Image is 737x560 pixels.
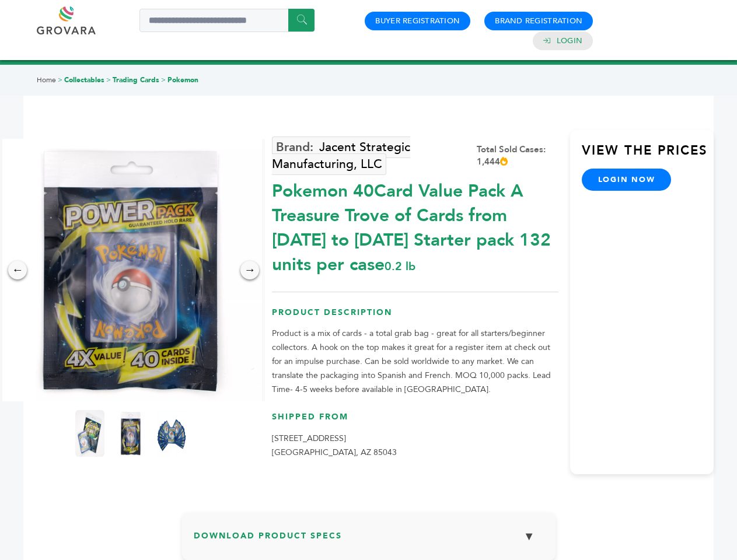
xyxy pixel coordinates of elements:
a: Home [37,75,56,85]
img: Pokemon 40-Card Value Pack – A Treasure Trove of Cards from 1996 to 2024 - Starter pack! 132 unit... [75,410,104,457]
p: [STREET_ADDRESS] [GEOGRAPHIC_DATA], AZ 85043 [272,432,558,460]
a: Trading Cards [113,75,159,85]
img: Pokemon 40-Card Value Pack – A Treasure Trove of Cards from 1996 to 2024 - Starter pack! 132 unit... [116,410,145,457]
button: ▼ [515,524,544,549]
div: Total Sold Cases: 1,444 [477,143,558,168]
div: ← [8,261,27,279]
a: Buyer Registration [375,16,460,26]
h3: Download Product Specs [194,524,544,558]
a: login now [582,169,672,191]
a: Brand Registration [495,16,582,26]
h3: Product Description [272,307,558,327]
div: Pokemon 40Card Value Pack A Treasure Trove of Cards from [DATE] to [DATE] Starter pack 132 units ... [272,173,558,277]
h3: View the Prices [582,142,714,169]
a: Pokemon [167,75,198,85]
input: Search a product or brand... [139,9,315,32]
img: Pokemon 40-Card Value Pack – A Treasure Trove of Cards from 1996 to 2024 - Starter pack! 132 unit... [157,410,186,457]
a: Jacent Strategic Manufacturing, LLC [272,136,410,175]
div: → [240,261,259,279]
h3: Shipped From [272,411,558,432]
p: Product is a mix of cards - a total grab bag - great for all starters/beginner collectors. A hook... [272,327,558,397]
a: Collectables [64,75,104,85]
span: > [106,75,111,85]
span: > [58,75,62,85]
a: Login [557,36,582,46]
span: 0.2 lb [385,258,415,274]
span: > [161,75,166,85]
